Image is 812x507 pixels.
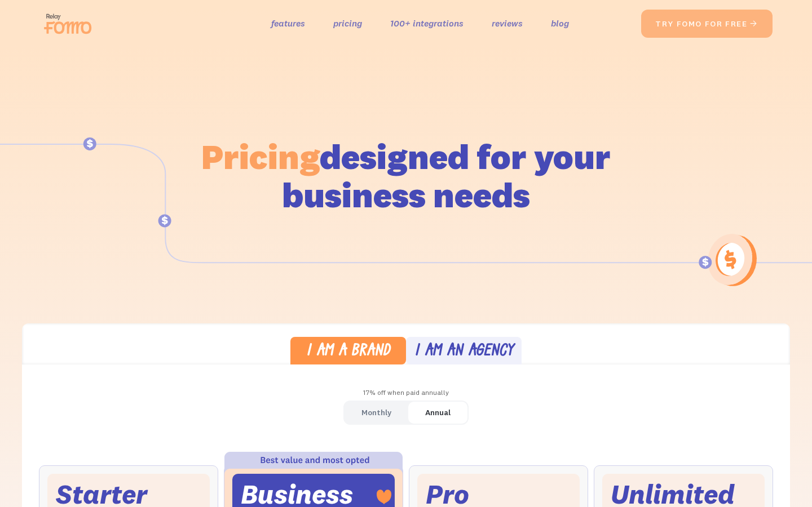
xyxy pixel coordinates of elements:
[425,404,451,421] div: Annual
[749,19,758,29] span: 
[56,482,147,506] div: Starter
[333,15,362,32] a: pricing
[22,385,790,401] div: 17% off when paid annually
[641,10,773,38] a: try fomo for free
[551,15,569,32] a: blog
[306,344,390,360] div: I am a brand
[492,15,523,32] a: reviews
[361,404,391,421] div: Monthly
[390,15,464,32] a: 100+ integrations
[611,482,735,506] div: Unlimited
[414,344,514,360] div: I am an agency
[201,137,611,214] h1: designed for your business needs
[271,15,305,32] a: features
[426,482,469,506] div: Pro
[201,135,320,178] span: Pricing
[241,482,353,506] div: Business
